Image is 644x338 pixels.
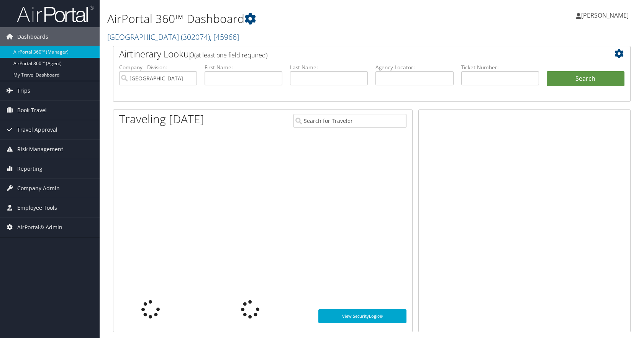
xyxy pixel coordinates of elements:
[17,5,93,23] img: airportal-logo.png
[17,159,43,178] span: Reporting
[547,71,624,87] button: Search
[210,32,239,42] span: , [ 45966 ]
[119,64,197,71] label: Company - Division:
[17,218,62,237] span: AirPortal® Admin
[205,64,282,71] label: First Name:
[17,198,57,217] span: Employee Tools
[17,81,30,100] span: Trips
[17,27,48,46] span: Dashboards
[194,51,267,59] span: (at least one field required)
[107,11,460,27] h1: AirPortal 360™ Dashboard
[107,32,239,42] a: [GEOGRAPHIC_DATA]
[17,120,57,139] span: Travel Approval
[119,111,204,127] h1: Traveling [DATE]
[119,47,582,60] h2: Airtinerary Lookup
[293,114,406,128] input: Search for Traveler
[181,32,210,42] span: ( 302074 )
[290,64,368,71] label: Last Name:
[17,179,60,198] span: Company Admin
[576,4,636,27] a: [PERSON_NAME]
[318,309,406,323] a: View SecurityLogic®
[581,11,629,20] span: [PERSON_NAME]
[461,64,539,71] label: Ticket Number:
[17,140,63,159] span: Risk Management
[375,64,453,71] label: Agency Locator:
[17,101,47,120] span: Book Travel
